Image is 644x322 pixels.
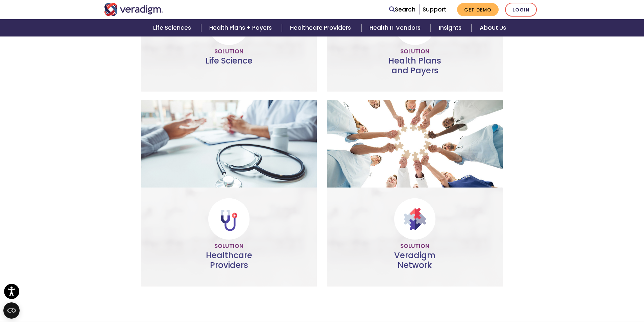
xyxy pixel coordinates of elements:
p: Solution [146,242,311,251]
a: Search [389,5,415,14]
iframe: Drift Chat Widget [514,273,636,314]
p: Solution [332,47,497,56]
button: Open CMP widget [3,302,20,319]
a: Get Demo [457,3,499,16]
a: Health Plans + Payers [201,19,282,36]
a: Life Sciences [145,19,201,36]
h3: Healthcare Providers [146,251,311,270]
h3: Veradigm Network [332,251,497,270]
h3: Life Science [146,56,311,76]
img: Veradigm logo [104,3,163,16]
a: Login [505,3,537,17]
p: Solution [146,47,311,56]
a: About Us [472,19,514,36]
h3: Health Plans and Payers [332,56,497,76]
p: Solution [332,242,497,251]
a: Insights [431,19,472,36]
a: Support [423,5,446,14]
a: Healthcare Providers [282,19,361,36]
a: Health IT Vendors [361,19,431,36]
